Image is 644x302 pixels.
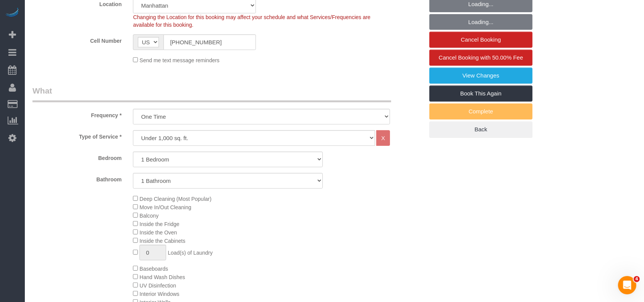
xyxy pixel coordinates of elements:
[618,276,636,294] iframe: Intercom live chat
[429,121,532,137] a: Back
[5,8,20,18] img: Automaid Logo
[139,274,185,280] span: Hand Wash Dishes
[429,50,532,66] a: Cancel Booking with 50.00% Fee
[429,32,532,48] a: Cancel Booking
[163,34,256,50] input: Cell Number
[139,204,191,210] span: Move In/Out Cleaning
[27,173,127,183] label: Bathroom
[27,34,127,45] label: Cell Number
[27,130,127,141] label: Type of Service *
[139,221,179,227] span: Inside the Fridge
[139,229,177,236] span: Inside the Oven
[27,109,127,119] label: Frequency *
[168,250,213,256] span: Load(s) of Laundry
[139,238,185,244] span: Inside the Cabinets
[139,291,179,297] span: Interior Windows
[439,54,523,61] span: Cancel Booking with 50.00% Fee
[139,196,211,202] span: Deep Cleaning (Most Popular)
[429,86,532,102] a: Book This Again
[32,85,391,102] legend: What
[429,68,532,84] a: View Changes
[27,152,127,162] label: Bedroom
[139,266,168,272] span: Baseboards
[139,283,176,289] span: UV Disinfection
[139,213,159,219] span: Balcony
[139,57,219,63] span: Send me text message reminders
[634,276,640,282] span: 4
[133,14,371,28] span: Changing the Location for this booking may affect your schedule and what Services/Frequencies are...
